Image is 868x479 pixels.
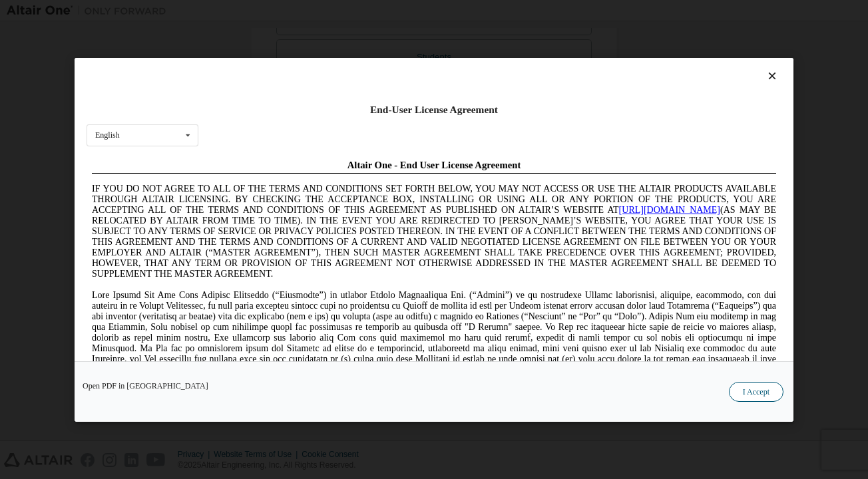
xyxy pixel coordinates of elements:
span: IF YOU DO NOT AGREE TO ALL OF THE TERMS AND CONDITIONS SET FORTH BELOW, YOU MAY NOT ACCESS OR USE... [5,29,690,124]
a: [URL][DOMAIN_NAME] [533,51,634,61]
div: English [95,131,120,139]
span: Lore Ipsumd Sit Ame Cons Adipisc Elitseddo (“Eiusmodte”) in utlabor Etdolo Magnaaliqua Eni. (“Adm... [5,136,690,231]
a: Open PDF in [GEOGRAPHIC_DATA] [83,382,208,390]
div: End-User License Agreement [87,103,781,116]
button: I Accept [729,382,783,402]
span: Altair One - End User License Agreement [261,5,435,16]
